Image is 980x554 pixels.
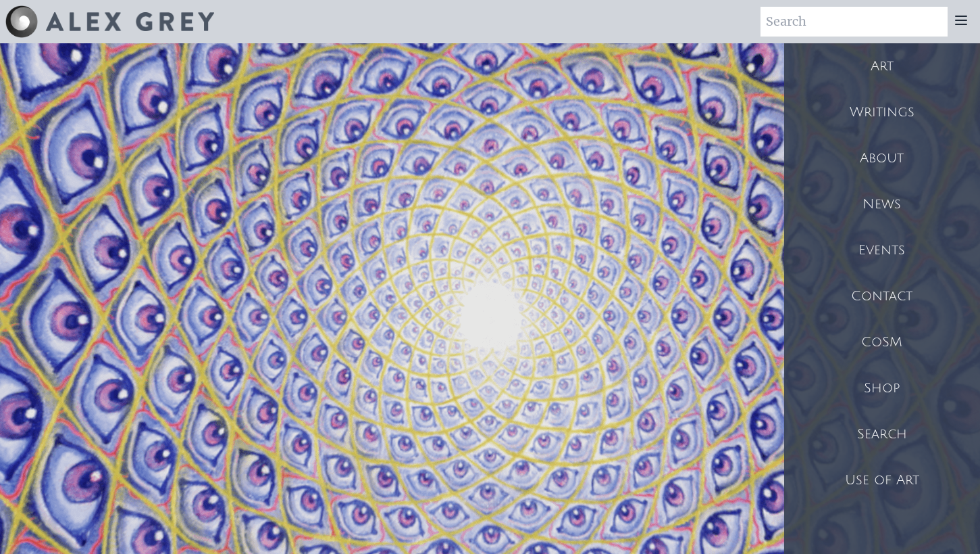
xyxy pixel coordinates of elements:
[784,181,980,227] a: News
[784,135,980,181] a: About
[784,319,980,365] a: CoSM
[784,457,980,503] a: Use of Art
[784,89,980,135] a: Writings
[784,273,980,319] a: Contact
[784,43,980,89] a: Art
[784,227,980,273] a: Events
[784,365,980,411] a: Shop
[760,7,948,37] input: Search
[784,411,980,457] a: Search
